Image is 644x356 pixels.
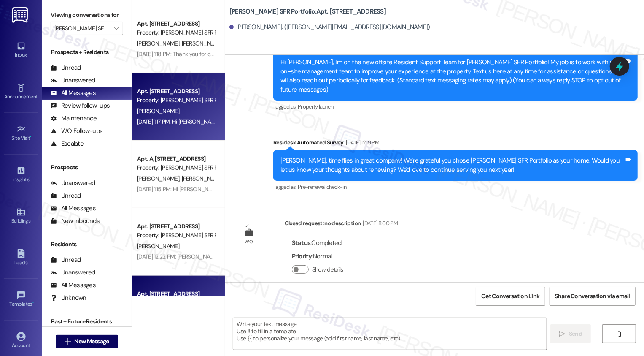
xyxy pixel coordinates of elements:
button: Send [550,324,591,343]
i:  [616,331,622,337]
div: Prospects + Residents [42,48,132,57]
div: All Messages [51,204,96,213]
button: Share Conversation via email [550,287,636,306]
div: Unanswered [51,76,95,85]
div: Property: [PERSON_NAME] SFR Portfolio [137,231,215,240]
span: Send [569,329,582,338]
div: Unanswered [51,179,95,188]
label: Viewing conversations for [51,8,123,22]
span: [PERSON_NAME] [181,40,224,47]
b: Status [292,239,311,247]
div: Unknown [51,293,86,302]
img: ResiDesk Logo [12,7,30,23]
div: Residesk Automated Survey [273,138,638,150]
div: Escalate [51,139,84,148]
div: Unread [51,255,81,264]
span: [PERSON_NAME] [137,175,182,182]
div: [DATE] 8:00 PM [361,219,398,228]
div: Property: [PERSON_NAME] SFR Portfolio [137,96,215,105]
div: Past + Future Residents [42,317,132,326]
b: Priority [292,252,312,261]
a: Templates • [4,288,38,311]
label: Show details [312,265,343,274]
div: Unanswered [51,268,95,277]
div: Property: [PERSON_NAME] SFR Portfolio [137,28,215,37]
a: Site Visit • [4,122,38,145]
div: Hi [PERSON_NAME], I'm on the new offsite Resident Support Team for [PERSON_NAME] SFR Portfolio! M... [280,58,624,94]
div: Maintenance [51,114,97,123]
a: Insights • [4,163,38,186]
div: [DATE] 1:18 PM: Thank you for confirming your work order, [PERSON_NAME]! If you don't mind me ask... [137,50,601,58]
span: • [30,134,32,140]
b: [PERSON_NAME] SFR Portfolio: Apt. [STREET_ADDRESS] [229,7,386,16]
button: Get Conversation Link [476,287,545,306]
div: Apt. [STREET_ADDRESS] [137,290,215,299]
div: Apt. [STREET_ADDRESS] [137,19,215,28]
div: Closed request: no description [285,219,398,231]
div: [DATE] 1:15 PM: Hi [PERSON_NAME], I'm happy to hear that the work order was completed to your sat... [137,185,616,193]
span: Get Conversation Link [481,292,539,301]
span: [PERSON_NAME] [137,40,182,47]
div: Unread [51,63,81,72]
div: All Messages [51,89,96,98]
div: Prospects [42,163,132,172]
span: Property launch [298,103,333,110]
button: New Message [56,335,118,348]
div: Review follow-ups [51,101,110,110]
a: Buildings [4,205,38,228]
input: All communities [54,22,110,35]
a: Leads [4,247,38,269]
span: [PERSON_NAME] [137,242,179,250]
div: Property: [PERSON_NAME] SFR Portfolio [137,163,215,172]
span: Pre-renewal check-in [298,183,346,190]
span: [PERSON_NAME] [181,175,226,182]
div: Unread [51,191,81,200]
span: New Message [74,337,109,346]
span: Share Conversation via email [555,292,630,301]
div: Tagged as: [273,181,638,193]
div: Apt. [STREET_ADDRESS] [137,87,215,96]
div: WO Follow-ups [51,127,102,136]
i:  [114,25,119,32]
span: • [38,92,39,98]
div: : Completed [292,236,347,250]
a: Account [4,329,38,352]
div: Apt. A, [STREET_ADDRESS] [137,155,215,163]
div: [DATE] 12:19 PM [344,138,379,147]
div: WO [245,237,253,246]
i:  [559,331,566,337]
div: Residents [42,240,132,249]
div: [PERSON_NAME], time flies in great company! We're grateful you chose [PERSON_NAME] SFR Portfolio ... [280,156,624,174]
span: • [32,300,34,306]
div: All Messages [51,281,96,290]
div: Tagged as: [273,101,638,113]
i:  [65,338,71,345]
div: : Normal [292,250,347,263]
span: [PERSON_NAME] [137,107,179,115]
span: • [29,175,30,181]
div: [PERSON_NAME]. ([PERSON_NAME][EMAIL_ADDRESS][DOMAIN_NAME]) [229,23,430,32]
div: New Inbounds [51,217,100,226]
div: Apt. [STREET_ADDRESS] [137,222,215,231]
a: Inbox [4,39,38,62]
